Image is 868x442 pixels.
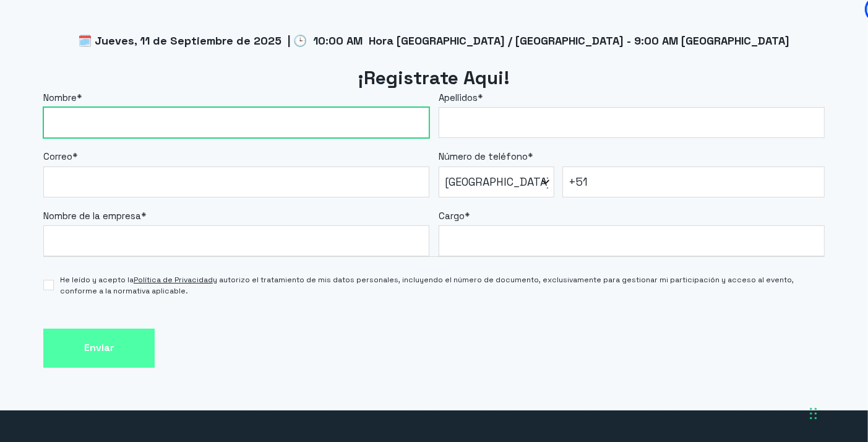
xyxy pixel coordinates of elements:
iframe: Chat Widget [646,284,868,442]
span: Cargo [439,210,465,222]
span: Correo [43,150,72,162]
span: He leído y acepto la y autorizo el tratamiento de mis datos personales, incluyendo el número de d... [60,274,825,297]
span: Número de teléfono [439,150,528,162]
span: Apellidos [439,92,478,103]
span: 🗓️ Jueves, 11 de Septiembre de 2025 | 🕒 10:00 AM Hora [GEOGRAPHIC_DATA] / [GEOGRAPHIC_DATA] - 9:0... [79,33,790,48]
input: Enviar [43,329,155,368]
input: He leído y acepto laPolítica de Privacidady autorizo el tratamiento de mis datos personales, incl... [43,280,54,290]
div: Arrastrar [810,395,817,432]
h2: ¡Registrate Aqui! [43,66,825,91]
span: Nombre de la empresa [43,210,141,222]
a: Política de Privacidad [134,275,213,285]
span: Nombre [43,92,77,103]
div: Widget de chat [646,284,868,442]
